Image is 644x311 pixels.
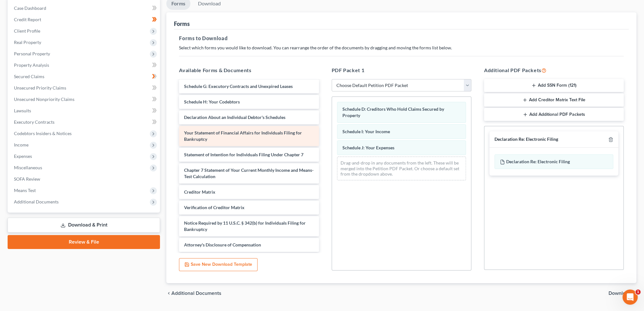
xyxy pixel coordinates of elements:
[179,66,319,74] h5: Available Forms & Documents
[14,165,42,170] span: Miscellaneous
[14,188,36,193] span: Means Test
[14,153,32,159] span: Expenses
[184,189,215,195] span: Creditor Matrix
[14,51,50,56] span: Personal Property
[14,74,44,79] span: Secured Claims
[14,119,54,125] span: Executory Contracts
[622,289,638,305] iframe: Intercom live chat
[342,145,394,150] span: Schedule J: Your Expenses
[8,235,160,249] a: Review & File
[9,59,160,71] a: Property Analysis
[342,106,444,118] span: Schedule D: Creditors Who Hold Claims Secured by Property
[9,14,160,25] a: Credit Report
[184,152,303,157] span: Statement of Intention for Individuals Filing Under Chapter 7
[184,205,245,210] span: Verification of Creditor Matrix
[166,291,221,296] a: chevron_left Additional Documents
[14,5,46,11] span: Case Dashboard
[184,220,306,232] span: Notice Required by 11 U.S.C. § 342(b) for Individuals Filing for Bankruptcy
[635,289,641,295] span: 1
[14,142,29,147] span: Income
[14,108,31,113] span: Lawsuits
[184,84,293,89] span: Schedule G: Executory Contracts and Unexpired Leases
[171,291,221,296] span: Additional Documents
[337,157,466,180] div: Drag-and-drop in any documents from the left. These will be merged into the Petition PDF Packet. ...
[14,62,49,68] span: Property Analysis
[484,79,624,92] button: Add SSN Form (121)
[14,40,41,45] span: Real Property
[14,199,59,204] span: Additional Documents
[184,242,261,247] span: Attorney's Disclosure of Compensation
[484,93,624,107] button: Add Creditor Matrix Text File
[184,130,302,142] span: Your Statement of Financial Affairs for Individuals Filing for Bankruptcy
[342,129,390,134] span: Schedule I: Your Income
[8,218,160,233] a: Download & Print
[9,82,160,94] a: Unsecured Priority Claims
[184,167,314,179] span: Chapter 7 Statement of Your Current Monthly Income and Means-Test Calculation
[184,115,285,120] span: Declaration About an Individual Debtor's Schedules
[9,94,160,105] a: Unsecured Nonpriority Claims
[9,3,160,14] a: Case Dashboard
[9,71,160,82] a: Secured Claims
[184,99,240,104] span: Schedule H: Your Codebtors
[494,136,558,142] div: Declaration Re: Electronic Filing
[14,17,41,22] span: Credit Report
[484,66,624,74] h5: Additional PDF Packets
[14,85,66,90] span: Unsecured Priority Claims
[179,34,624,42] h5: Forms to Download
[9,105,160,116] a: Lawsuits
[609,291,636,296] button: Download chevron_right
[14,96,74,102] span: Unsecured Nonpriority Claims
[166,291,171,296] i: chevron_left
[9,116,160,128] a: Executory Contracts
[609,291,631,296] span: Download
[14,176,40,182] span: SOFA Review
[332,66,471,74] h5: PDF Packet 1
[179,258,258,271] button: Save New Download Template
[484,108,624,121] button: Add Additional PDF Packets
[14,131,72,136] span: Codebtors Insiders & Notices
[14,28,40,34] span: Client Profile
[179,45,624,51] p: Select which forms you would like to download. You can rearrange the order of the documents by dr...
[174,20,190,28] div: Forms
[9,173,160,185] a: SOFA Review
[506,159,570,164] span: Declaration Re: Electronic Filing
